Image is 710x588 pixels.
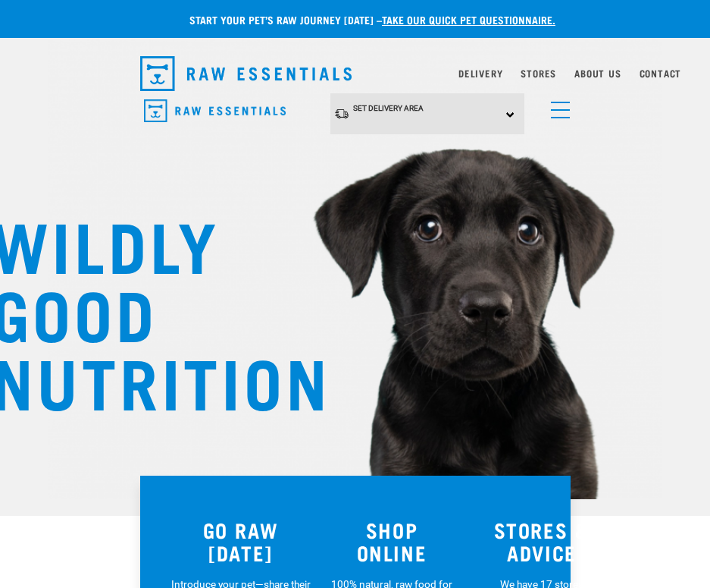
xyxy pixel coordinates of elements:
[543,93,571,120] a: menu
[382,17,555,22] a: take our quick pet questionnaire.
[330,518,455,564] h3: SHOP ONLINE
[140,56,352,91] img: Raw Essentials Logo
[128,50,583,97] nav: dropdown navigation
[144,99,286,123] img: Raw Essentials Logo
[640,71,682,76] a: Contact
[353,104,424,112] span: Set Delivery Area
[170,518,311,564] h3: GO RAW [DATE]
[574,71,621,76] a: About Us
[473,518,611,564] h3: STORES & ADVICE
[458,71,502,76] a: Delivery
[334,108,349,120] img: van-moving.png
[521,71,556,76] a: Stores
